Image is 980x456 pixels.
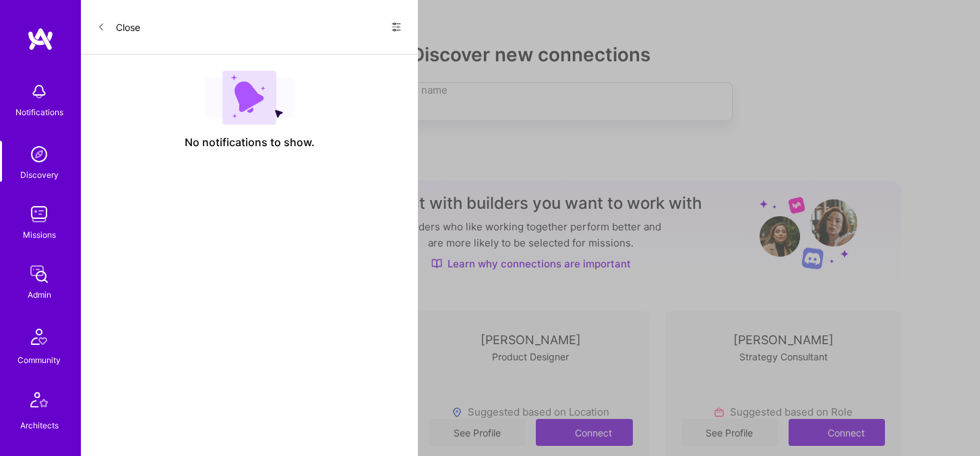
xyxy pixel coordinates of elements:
img: logo [27,27,54,51]
div: Admin [28,288,51,302]
img: empty [205,71,294,125]
div: Missions [23,228,56,242]
span: No notifications to show. [185,135,315,150]
img: Architects [23,386,55,418]
img: discovery [26,141,53,168]
img: bell [26,78,53,105]
button: Close [97,16,140,38]
img: Community [23,321,55,353]
div: Architects [20,418,59,432]
div: Notifications [16,105,63,119]
div: Discovery [20,168,59,182]
div: Community [18,353,61,367]
img: admin teamwork [26,261,53,288]
img: teamwork [26,201,53,228]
